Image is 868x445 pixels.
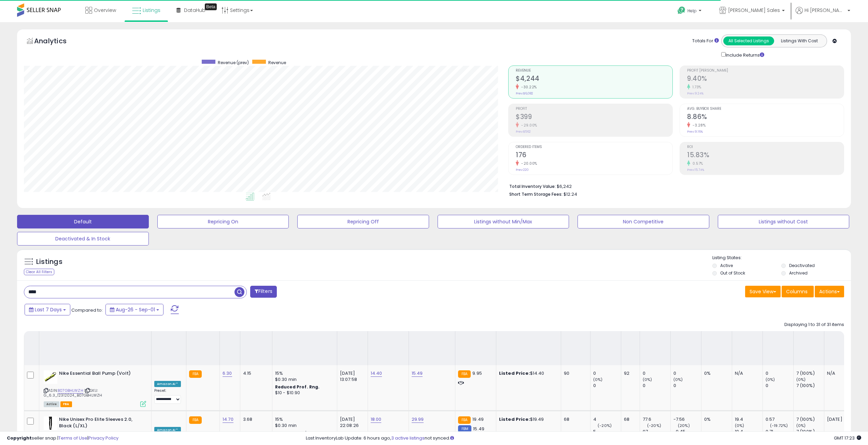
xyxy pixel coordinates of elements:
[564,370,585,376] div: 90
[275,384,320,390] b: Reduced Prof. Rng.
[643,416,670,422] div: 77.6
[205,3,217,10] div: Tooltip anchor
[720,263,733,268] label: Active
[516,113,672,122] h2: $399
[796,383,824,389] div: 7 (100%)
[516,69,672,73] span: Revenue
[458,370,471,378] small: FBA
[720,270,745,276] label: Out of Stock
[796,370,824,376] div: 7 (100%)
[643,383,670,389] div: 0
[519,85,537,90] small: -30.22%
[189,370,202,378] small: FBA
[499,370,530,376] b: Listed Price:
[687,151,844,160] h2: 15.83%
[687,113,844,122] h2: 8.86%
[275,370,332,376] div: 15%
[704,370,727,376] div: 0%
[516,130,531,134] small: Prev: $562
[25,304,70,315] button: Last 7 Days
[673,377,683,382] small: (0%)
[44,370,57,384] img: 319PlHA7puL._SL40_.jpg
[243,370,267,376] div: 4.15
[735,423,744,428] small: (0%)
[275,390,332,396] div: $10 - $10.90
[643,377,652,382] small: (0%)
[154,388,181,404] div: Preset:
[509,191,563,197] b: Short Term Storage Fees:
[438,215,569,228] button: Listings without Min/Max
[143,7,160,14] span: Listings
[268,60,286,65] span: Revenue
[687,145,844,149] span: ROI
[728,7,780,14] span: [PERSON_NAME] Sales
[692,38,719,44] div: Totals For
[59,416,142,431] b: Nike Unisex Pro Elite Sleeves 2.0, Black (L/XL)
[643,370,670,376] div: 0
[673,383,701,389] div: 0
[723,36,774,45] button: All Selected Listings
[774,36,825,45] button: Listings With Cost
[458,416,471,424] small: FBA
[17,232,149,246] button: Deactivated & In Stock
[44,416,57,430] img: 21ujuJQoIOL._SL40_.jpg
[624,416,635,422] div: 68
[157,215,289,228] button: Repricing On
[71,307,103,313] span: Compared to:
[519,161,537,166] small: -20.00%
[189,416,202,424] small: FBA
[516,91,533,95] small: Prev: $6,082
[44,388,102,398] span: | SKU: G_6.3_12312024_B07GBHLWZH
[297,215,429,228] button: Repricing Off
[687,91,703,95] small: Prev: 9.24%
[275,422,332,429] div: $0.30 min
[24,269,54,275] div: Clear All Filters
[60,401,72,407] span: FBA
[677,6,686,15] i: Get Help
[786,288,808,295] span: Columns
[243,416,267,422] div: 3.68
[690,123,706,128] small: -3.28%
[690,161,703,166] small: 0.57%
[223,416,233,423] a: 14.70
[472,370,482,376] span: 9.95
[250,286,277,298] button: Filters
[184,7,205,14] span: DataHub
[218,60,249,65] span: Revenue (prev)
[712,255,851,261] p: Listing States:
[593,370,621,376] div: 0
[275,376,332,383] div: $0.30 min
[36,257,62,267] h5: Listings
[275,416,332,422] div: 15%
[796,416,824,422] div: 7 (100%)
[716,51,772,59] div: Include Returns
[509,183,556,189] b: Total Inventory Value:
[34,36,80,47] h5: Analytics
[499,370,556,376] div: $14.40
[340,416,362,429] div: [DATE] 22:08:26
[624,370,635,376] div: 92
[306,435,861,442] div: Last InventoryLab Update: 6 hours ago, not synced.
[519,123,537,128] small: -29.00%
[105,304,163,315] button: Aug-26 - Sep-01
[44,401,59,407] span: All listings currently available for purchase on Amazon
[784,322,844,328] div: Displaying 1 to 31 of 31 items
[578,215,709,228] button: Non Competitive
[58,388,83,394] a: B07GBHLWZH
[766,370,793,376] div: 0
[673,416,701,422] div: -7.56
[789,263,815,268] label: Deactivated
[796,377,806,382] small: (0%)
[391,435,425,441] a: 3 active listings
[94,7,116,14] span: Overview
[647,423,661,428] small: (-20%)
[7,435,32,441] strong: Copyright
[766,416,793,422] div: 0.57
[690,85,701,90] small: 1.73%
[516,75,672,84] h2: $4,244
[687,168,704,172] small: Prev: 15.74%
[687,8,697,14] span: Help
[766,377,775,382] small: (0%)
[516,145,672,149] span: Ordered Items
[499,416,556,422] div: $19.49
